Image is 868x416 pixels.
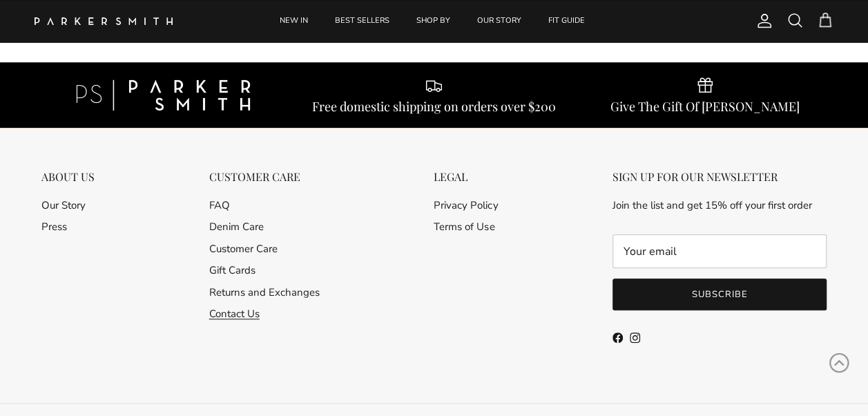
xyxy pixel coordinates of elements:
[209,242,278,256] a: Customer Care
[613,197,827,214] p: Join the list and get 15% off your first order
[35,17,173,25] a: Parker Smith
[209,170,320,183] div: CUSTOMER CARE
[613,234,827,269] input: Email
[434,220,494,234] a: Terms of Use
[610,99,800,114] div: Give The Gift Of [PERSON_NAME]
[613,278,827,310] button: Subscribe
[41,170,95,183] div: ABOUT US
[829,352,849,373] svg: Scroll to Top
[41,198,86,212] a: Our Story
[209,198,230,212] a: FAQ
[751,12,773,29] a: Account
[209,220,264,234] a: Denim Care
[312,99,556,114] div: Free domestic shipping on orders over $200
[41,220,67,234] a: Press
[209,285,320,299] a: Returns and Exchanges
[420,170,512,355] div: Secondary
[195,170,334,355] div: Secondary
[434,170,498,183] div: LEGAL
[434,198,498,212] a: Privacy Policy
[613,170,827,183] div: SIGN UP FOR OUR NEWSLETTER
[28,170,108,355] div: Secondary
[209,307,260,321] a: Contact Us
[209,263,255,277] a: Gift Cards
